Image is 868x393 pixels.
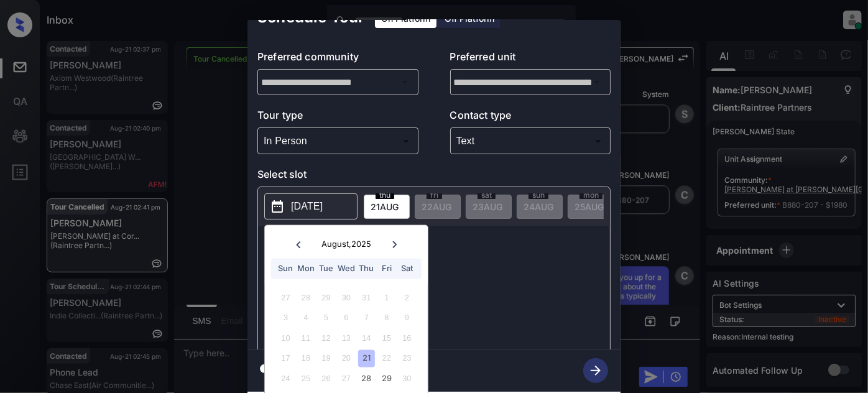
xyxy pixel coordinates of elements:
span: thu [376,192,394,199]
div: Not available Wednesday, July 30th, 2025 [338,289,354,306]
p: Contact type [450,108,611,127]
p: Preferred unit [450,49,611,69]
div: Not available Monday, July 28th, 2025 [297,289,314,306]
div: Not available Tuesday, July 29th, 2025 [318,289,335,306]
span: 21 AUG [371,201,399,212]
p: Preferred community [257,49,418,69]
div: Not available Friday, August 15th, 2025 [378,330,395,346]
div: Not available Wednesday, August 13th, 2025 [338,330,354,346]
div: Not available Saturday, August 9th, 2025 [399,310,415,326]
div: Sun [277,261,294,277]
div: Tue [318,261,335,277]
div: Text [453,131,608,151]
div: In Person [261,131,415,151]
div: Not available Monday, August 4th, 2025 [297,310,314,326]
div: Sat [399,261,415,277]
div: Wed [338,261,354,277]
p: *Available time slots [275,226,610,247]
div: Thu [358,261,375,277]
div: August , 2025 [321,240,371,249]
div: Not available Tuesday, August 5th, 2025 [318,310,335,326]
div: Not available Saturday, August 16th, 2025 [399,330,415,346]
button: [DATE] [264,193,358,220]
p: Select slot [257,167,611,187]
div: Not available Tuesday, August 12th, 2025 [318,330,335,346]
div: Not available Saturday, August 2nd, 2025 [399,289,415,306]
div: Not available Friday, August 1st, 2025 [378,289,395,306]
div: Not available Wednesday, August 6th, 2025 [338,310,354,326]
p: Tour type [257,108,418,127]
div: Fri [378,261,395,277]
button: btn-next [576,354,616,387]
div: Mon [297,261,314,277]
p: [DATE] [291,199,323,214]
div: Not available Friday, August 8th, 2025 [378,310,395,326]
div: Not available Thursday, August 14th, 2025 [358,330,375,346]
div: Not available Monday, August 11th, 2025 [297,330,314,346]
div: Not available Sunday, July 27th, 2025 [277,289,294,306]
div: date-select [364,195,410,219]
div: Not available Thursday, August 7th, 2025 [358,310,375,326]
div: Not available Sunday, August 10th, 2025 [277,330,294,346]
div: Not available Sunday, August 3rd, 2025 [277,310,294,326]
div: Not available Thursday, July 31st, 2025 [358,289,375,306]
